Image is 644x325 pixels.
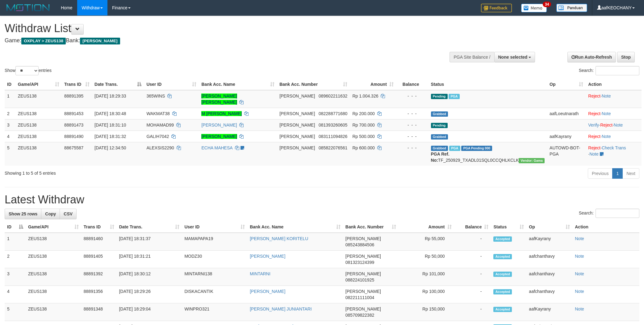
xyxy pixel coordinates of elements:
td: [DATE] 18:31:37 [117,233,182,251]
td: WINPRO321 [182,303,247,321]
span: [PERSON_NAME] [279,94,315,98]
a: Run Auto-Refresh [567,52,616,62]
span: Pending [431,123,448,128]
img: Button%20Memo.svg [521,4,547,12]
td: Rp 150,000 [399,303,454,321]
td: - [454,251,491,268]
td: · · [586,142,642,166]
a: Note [614,123,623,127]
span: [PERSON_NAME] [279,123,315,127]
th: Action [572,221,639,233]
td: 88891405 [81,251,117,268]
a: [PERSON_NAME] [201,123,237,127]
a: [PERSON_NAME] [250,289,285,294]
a: [PERSON_NAME] [250,254,285,259]
span: [PERSON_NAME] [345,306,381,311]
td: 88891392 [81,268,117,286]
td: TF_250929_TXADL01SQL0CCQHLKCLK [429,142,547,166]
span: CSV [64,211,73,216]
a: CSV [60,209,77,219]
td: - [454,233,491,251]
div: PGA Site Balance / [450,52,494,62]
span: [DATE] 18:31:32 [94,134,126,139]
img: Feedback.jpg [481,4,512,12]
h1: Latest Withdraw [5,194,639,206]
span: Copy 082211111004 to clipboard [345,295,374,300]
span: Accepted [493,289,512,294]
span: Rp 500.000 [352,134,374,139]
td: MINTARNI138 [182,268,247,286]
th: Date Trans.: activate to sort column descending [92,79,144,90]
td: [DATE] 18:30:12 [117,268,182,286]
img: MOTION_logo.png [5,3,52,12]
a: Note [575,289,584,294]
span: 88891453 [64,111,83,116]
label: Show entries [5,66,52,75]
a: [PERSON_NAME] JUNIANTARI [250,306,312,311]
td: · [586,131,642,142]
h4: Game: Bank: [5,38,423,44]
th: Bank Acc. Number: activate to sort column ascending [343,221,399,233]
a: MINTARNI [250,271,270,276]
a: Note [602,111,611,116]
td: ZEUS138 [26,233,81,251]
div: - - - [399,110,426,117]
span: Copy 081393260605 to clipboard [319,123,347,127]
a: Note [575,236,584,241]
td: 2 [5,251,26,268]
td: ZEUS138 [26,303,81,321]
span: [DATE] 12:34:50 [94,145,126,150]
td: ZEUS138 [15,90,62,108]
td: 2 [5,108,15,119]
th: User ID: activate to sort column ascending [144,79,199,90]
td: 1 [5,233,26,251]
td: MODZ30 [182,251,247,268]
th: Game/API: activate to sort column ascending [15,79,62,90]
a: Note [589,152,599,156]
span: [PERSON_NAME] [279,145,315,150]
span: Copy 085822076561 to clipboard [319,145,347,150]
th: Balance [396,79,429,90]
td: aafchanthavy [526,286,572,303]
td: 3 [5,268,26,286]
span: Copy 082288771680 to clipboard [319,111,347,116]
th: Balance: activate to sort column ascending [454,221,491,233]
td: ZEUS138 [15,142,62,166]
td: 88891460 [81,233,117,251]
a: [PERSON_NAME] [PERSON_NAME] [201,94,237,105]
th: Status: activate to sort column ascending [491,221,526,233]
span: Grabbed [431,134,448,140]
td: ZEUS138 [15,108,62,119]
th: Date Trans.: activate to sort column ascending [117,221,182,233]
a: ECHA MAHESA [201,145,232,150]
span: [DATE] 18:31:10 [94,123,126,127]
input: Search: [596,66,639,75]
span: 34 [543,2,551,7]
td: Rp 100,000 [399,286,454,303]
span: Copy 085709822382 to clipboard [345,313,374,318]
td: ZEUS138 [26,286,81,303]
a: M [PERSON_NAME] [201,111,242,116]
div: - - - [399,93,426,99]
td: aafKayrany [526,303,572,321]
th: Bank Acc. Number: activate to sort column ascending [277,79,350,90]
td: Rp 55,000 [399,233,454,251]
a: [PERSON_NAME] KORITELU [250,236,308,241]
a: Check Trans [602,145,626,150]
td: aafchanthavy [526,251,572,268]
div: - - - [399,133,426,140]
th: Amount: activate to sort column ascending [399,221,454,233]
td: 4 [5,131,15,142]
td: [DATE] 18:31:21 [117,251,182,268]
div: - - - [399,145,426,151]
a: Reject [588,111,600,116]
td: MAMAPAPA19 [182,233,247,251]
td: 5 [5,142,15,166]
th: Op: activate to sort column ascending [547,79,586,90]
td: 1 [5,90,15,108]
td: - [454,286,491,303]
span: Copy [45,211,56,216]
span: [DATE] 18:30:48 [94,111,126,116]
th: Action [586,79,642,90]
span: [PERSON_NAME] [80,38,120,44]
